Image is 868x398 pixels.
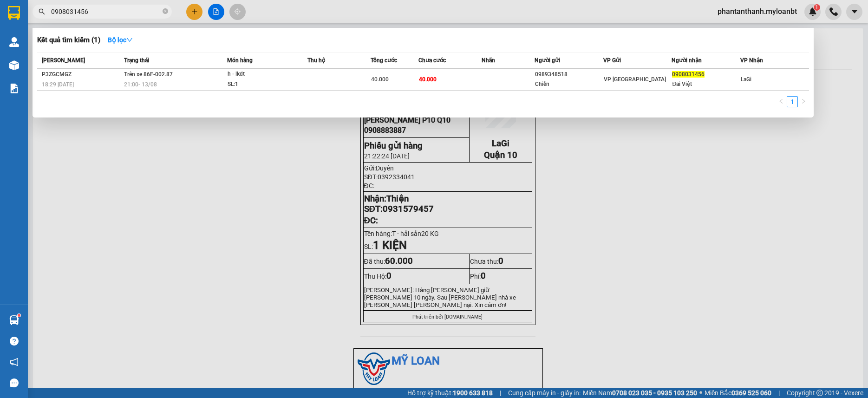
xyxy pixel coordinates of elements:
[9,315,19,325] img: warehouse-icon
[741,76,751,83] span: LaGi
[776,96,787,107] li: Previous Page
[535,70,603,79] div: 0989348518
[787,97,797,107] a: 1
[603,57,621,64] span: VP Gửi
[124,71,173,78] span: Trên xe 86F-002.87
[37,35,100,45] h3: Kết quả tìm kiếm ( 1 )
[798,96,809,107] li: Next Page
[787,96,798,107] li: 1
[10,358,19,366] span: notification
[9,60,19,70] img: warehouse-icon
[776,96,787,107] button: left
[740,57,763,64] span: VP Nhận
[42,57,85,64] span: [PERSON_NAME]
[9,84,19,93] img: solution-icon
[9,37,19,47] img: warehouse-icon
[371,76,389,83] span: 40.000
[10,337,19,346] span: question-circle
[535,79,603,89] div: Chiến
[482,57,495,64] span: Nhãn
[108,36,133,44] strong: Bộ lọc
[535,57,560,64] span: Người gửi
[10,378,19,387] span: message
[798,96,809,107] button: right
[307,57,325,64] span: Thu hộ
[124,81,157,88] span: 21:00 - 13/08
[124,57,149,64] span: Trạng thái
[39,8,45,15] span: search
[227,57,253,64] span: Món hàng
[604,76,666,83] span: VP [GEOGRAPHIC_DATA]
[419,76,437,83] span: 40.000
[371,57,397,64] span: Tổng cước
[8,6,20,20] img: logo-vxr
[228,69,297,79] div: h - lkdt
[801,98,806,104] span: right
[100,33,140,47] button: Bộ lọcdown
[42,81,74,88] span: 18:29 [DATE]
[672,57,702,64] span: Người nhận
[42,70,121,79] div: P3ZGCMGZ
[672,71,705,78] span: 0908031456
[51,7,161,17] input: Tìm tên, số ĐT hoặc mã đơn
[163,7,168,16] span: close-circle
[18,314,20,317] sup: 1
[163,8,168,14] span: close-circle
[228,79,297,90] div: SL: 1
[418,57,446,64] span: Chưa cước
[126,37,133,43] span: down
[672,79,740,89] div: Đai Việt
[778,98,784,104] span: left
